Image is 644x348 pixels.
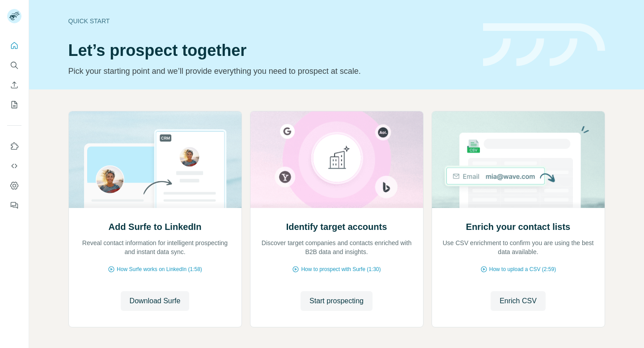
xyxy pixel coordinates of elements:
button: Enrich CSV [491,291,546,311]
h1: Let’s prospect together [68,42,472,59]
button: Feedback [7,197,21,213]
button: My lists [7,97,21,113]
span: Download Surfe [130,296,181,306]
h2: Identify target accounts [286,221,387,233]
button: Dashboard [7,178,21,194]
button: Use Surfe API [7,158,21,174]
p: Pick your starting point and we’ll provide everything you need to prospect at scale. [68,65,472,77]
button: Download Surfe [121,291,190,311]
span: How to prospect with Surfe (1:30) [301,265,381,273]
h2: Enrich your contact lists [466,221,570,233]
span: Start prospecting [309,296,364,306]
img: Add Surfe to LinkedIn [68,111,242,208]
button: Search [7,57,21,73]
span: Enrich CSV [500,296,537,306]
p: Use CSV enrichment to confirm you are using the best data available. [441,238,596,256]
p: Discover target companies and contacts enriched with B2B data and insights. [259,238,414,256]
div: Quick start [68,17,472,25]
button: Quick start [7,38,21,54]
img: Identify target accounts [250,111,424,208]
img: banner [483,23,605,67]
button: Start prospecting [301,291,373,311]
span: How to upload a CSV (2:59) [489,265,556,273]
p: Reveal contact information for intelligent prospecting and instant data sync. [78,238,233,256]
h2: Add Surfe to LinkedIn [109,221,202,233]
button: Use Surfe on LinkedIn [7,138,21,154]
button: Enrich CSV [7,77,21,93]
span: How Surfe works on LinkedIn (1:58) [117,265,202,273]
img: Enrich your contact lists [432,111,605,208]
